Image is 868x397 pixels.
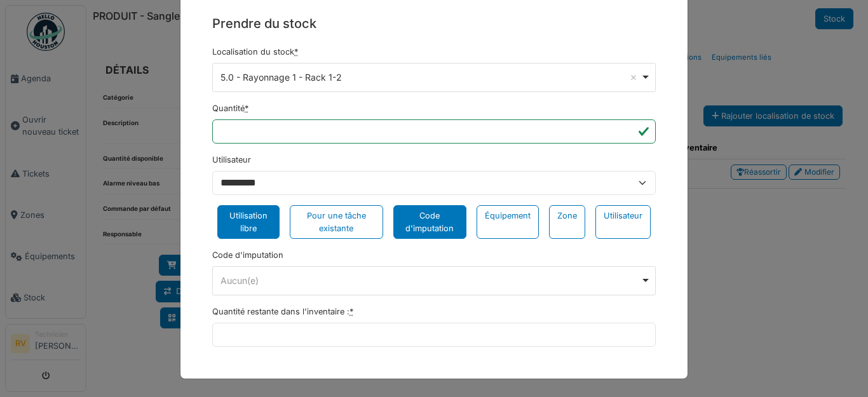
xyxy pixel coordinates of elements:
[212,249,283,261] label: Code d'imputation
[212,46,298,58] label: Localisation du stock
[477,205,539,238] div: Équipement
[212,102,248,114] label: Quantité
[595,205,651,238] div: Utilisateur
[212,306,353,318] label: Quantité restante dans l'inventaire :
[217,205,280,238] div: Utilisation libre
[393,205,466,238] div: Code d'imputation
[549,205,585,238] div: Zone
[212,14,656,33] h5: Prendre du stock
[294,47,298,57] abbr: Requis
[290,205,383,238] div: Pour une tâche existante
[220,274,641,287] div: Aucun(e)
[220,71,641,84] div: 5.0 - Rayonnage 1 - Rack 1-2
[245,104,248,113] abbr: Requis
[627,71,640,84] button: Remove item: '118651'
[212,154,251,166] label: Utilisateur
[349,307,353,316] abbr: Requis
